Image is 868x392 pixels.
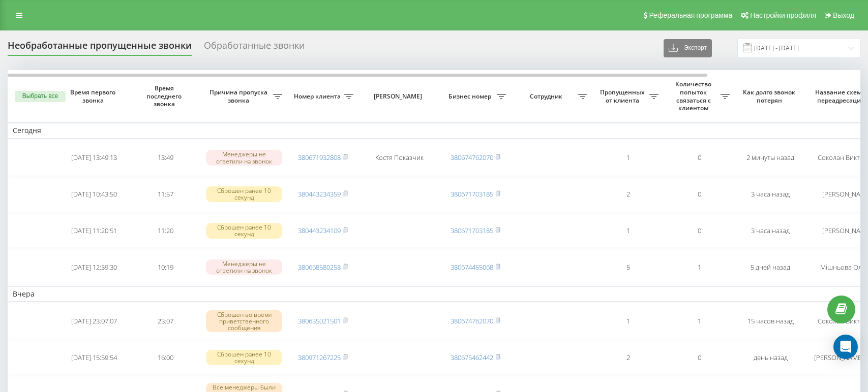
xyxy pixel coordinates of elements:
td: 10:19 [130,250,201,284]
a: 380671932808 [298,153,341,162]
span: Сотрудник [516,92,578,101]
a: 380674762070 [451,316,493,325]
td: 0 [664,340,735,375]
div: Необработанные пропущенные звонки [8,40,192,56]
a: 380671703185 [451,189,493,199]
td: 2 минуты назад [735,141,806,175]
span: Бизнес номер [445,92,497,101]
span: [PERSON_NAME] [367,92,431,101]
span: Пропущенных от клиента [597,88,649,104]
td: 0 [664,177,735,212]
td: 16:00 [130,340,201,375]
span: Реферальная программа [649,11,732,19]
td: 1 [592,304,664,338]
a: 380671703185 [451,226,493,235]
span: Время последнего звонка [138,84,193,108]
div: Сброшен ранее 10 секунд [206,350,282,365]
div: Open Intercom Messenger [833,335,858,359]
div: Сброшен ранее 10 секунд [206,223,282,238]
td: 1 [664,250,735,284]
td: 0 [664,141,735,175]
div: Сброшен ранее 10 секунд [206,186,282,202]
td: 1 [592,141,664,175]
td: [DATE] 12:39:30 [58,250,130,284]
td: [DATE] 13:49:13 [58,141,130,175]
div: Обработанные звонки [204,40,305,56]
button: Выбрать все [15,91,66,102]
td: 3 часа назад [735,213,806,248]
td: 11:57 [130,177,201,212]
button: Экспорт [664,39,712,57]
a: 380675462442 [451,353,493,362]
td: 13:49 [130,141,201,175]
td: [DATE] 15:59:54 [58,340,130,375]
span: Количество попыток связаться с клиентом [669,80,721,112]
td: 11:20 [130,213,201,248]
span: Настройки профиля [750,11,816,19]
div: Менеджеры не ответили на звонок [206,150,282,165]
td: 1 [664,304,735,338]
a: 380971267225 [298,353,341,362]
td: 5 [592,250,664,284]
td: день назад [735,340,806,375]
span: Выход [833,11,854,19]
a: 380674455068 [451,263,493,272]
a: 380443234109 [298,226,341,235]
td: 23:07 [130,304,201,338]
td: [DATE] 23:07:07 [58,304,130,338]
div: Менеджеры не ответили на звонок [206,259,282,275]
a: 380668580258 [298,263,341,272]
td: 1 [592,213,664,248]
span: Номер клиента [292,92,344,101]
div: Сброшен во время приветственного сообщения [206,310,282,333]
a: 380443234359 [298,189,341,199]
td: 0 [664,213,735,248]
td: 15 часов назад [735,304,806,338]
td: 2 [592,340,664,375]
td: [DATE] 10:43:50 [58,177,130,212]
span: Как долго звонок потерян [743,88,798,104]
a: 380674762070 [451,153,493,162]
td: 2 [592,177,664,212]
a: 380635021501 [298,316,341,325]
td: 3 часа назад [735,177,806,212]
td: 5 дней назад [735,250,806,284]
td: [DATE] 11:20:51 [58,213,130,248]
span: Время первого звонка [67,88,122,104]
td: Костя Показчик [358,141,440,175]
span: Причина пропуска звонка [206,88,273,104]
